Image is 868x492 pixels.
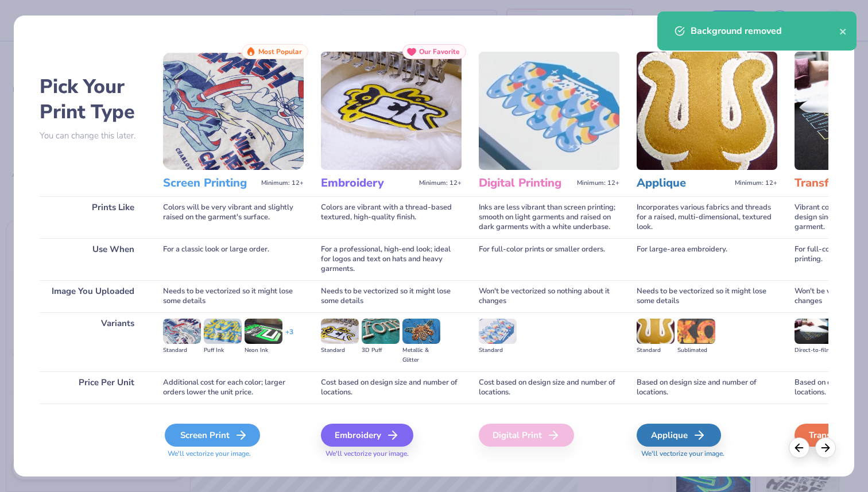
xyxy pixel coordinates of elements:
[321,196,462,238] div: Colors are vibrant with a thread-based textured, high-quality finish.
[321,280,462,312] div: Needs to be vectorized so it might lose some details
[245,319,282,344] img: Neon Ink
[577,179,619,187] span: Minimum: 12+
[163,319,201,344] img: Standard
[637,196,777,238] div: Incorporates various fabrics and threads for a raised, multi-dimensional, textured look.
[321,238,462,280] div: For a professional, high-end look; ideal for logos and text on hats and heavy garments.
[40,196,146,238] div: Prints Like
[479,238,619,280] div: For full-color prints or smaller orders.
[165,424,260,447] div: Screen Print
[321,319,359,344] img: Standard
[163,346,201,355] div: Standard
[637,371,777,404] div: Based on design size and number of locations.
[321,176,414,191] h3: Embroidery
[163,280,304,312] div: Needs to be vectorized so it might lose some details
[637,449,777,459] span: We'll vectorize your image.
[40,131,146,141] p: You can change this later.
[795,346,832,355] div: Direct-to-film
[163,52,304,170] img: Screen Printing
[479,176,572,191] h3: Digital Printing
[40,312,146,371] div: Variants
[163,371,304,404] div: Additional cost for each color; larger orders lower the unit price.
[362,346,400,355] div: 3D Puff
[419,48,460,56] span: Our Favorite
[419,179,462,187] span: Minimum: 12+
[839,24,847,38] button: close
[677,319,715,344] img: Sublimated
[258,48,302,56] span: Most Popular
[637,176,730,191] h3: Applique
[40,238,146,280] div: Use When
[479,371,619,404] div: Cost based on design size and number of locations.
[163,196,304,238] div: Colors will be very vibrant and slightly raised on the garment's surface.
[479,280,619,312] div: Won't be vectorized so nothing about it changes
[402,346,440,365] div: Metallic & Glitter
[163,176,257,191] h3: Screen Printing
[795,319,832,344] img: Direct-to-film
[204,319,242,344] img: Puff Ink
[245,346,282,355] div: Neon Ink
[321,424,413,447] div: Embroidery
[321,371,462,404] div: Cost based on design size and number of locations.
[285,327,293,347] div: + 3
[204,346,242,355] div: Puff Ink
[479,346,517,355] div: Standard
[637,346,675,355] div: Standard
[163,449,304,459] span: We'll vectorize your image.
[637,280,777,312] div: Needs to be vectorized so it might lose some details
[321,449,462,459] span: We'll vectorize your image.
[637,238,777,280] div: For large-area embroidery.
[321,346,359,355] div: Standard
[40,280,146,312] div: Image You Uploaded
[479,424,574,447] div: Digital Print
[479,319,517,344] img: Standard
[40,371,146,404] div: Price Per Unit
[321,52,462,170] img: Embroidery
[163,238,304,280] div: For a classic look or large order.
[637,319,675,344] img: Standard
[691,24,839,38] div: Background removed
[637,52,777,170] img: Applique
[402,319,440,344] img: Metallic & Glitter
[637,424,721,447] div: Applique
[261,179,304,187] span: Minimum: 12+
[677,346,715,355] div: Sublimated
[40,74,146,125] h2: Pick Your Print Type
[479,196,619,238] div: Inks are less vibrant than screen printing; smooth on light garments and raised on dark garments ...
[735,179,777,187] span: Minimum: 12+
[362,319,400,344] img: 3D Puff
[479,52,619,170] img: Digital Printing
